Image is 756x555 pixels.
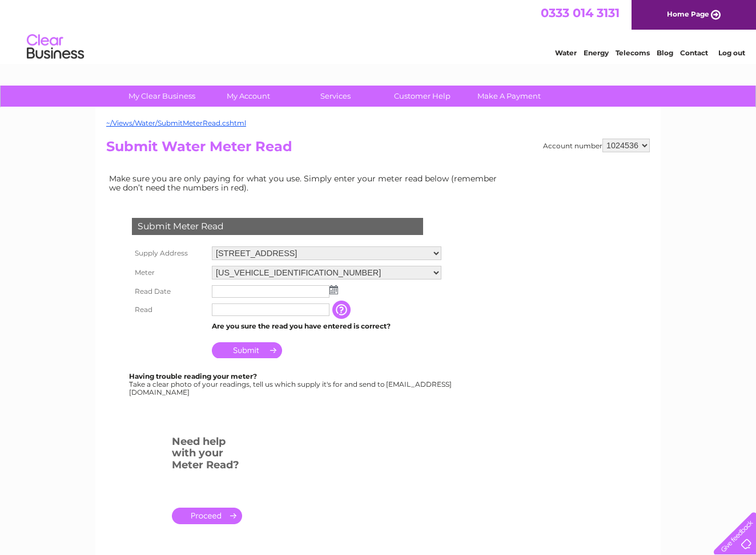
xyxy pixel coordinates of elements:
a: Water [555,48,577,57]
a: 0333 014 3131 [541,6,620,20]
th: Meter [129,263,209,282]
a: Telecoms [616,48,650,57]
h2: Submit Water Meter Read [106,139,650,160]
a: Make A Payment [462,86,556,107]
a: ~/Views/Water/SubmitMeterRead.cshtml [106,119,246,127]
a: Energy [584,48,609,57]
div: Take a clear photo of your readings, tell us which supply it's for and send to [EMAIL_ADDRESS][DO... [129,372,453,396]
td: Are you sure the read you have entered is correct? [209,319,444,334]
th: Supply Address [129,244,209,263]
div: Account number [543,139,650,152]
th: Read [129,301,209,319]
a: My Clear Business [115,86,209,107]
input: Submit [212,342,282,358]
a: My Account [202,86,296,107]
b: Having trouble reading your meter? [129,372,257,380]
h3: Need help with your Meter Read? [172,434,242,477]
a: Blog [657,48,673,57]
td: Make sure you are only paying for what you use. Simply enter your meter read below (remember we d... [106,171,506,195]
a: Services [288,86,383,107]
input: Information [332,301,353,319]
a: . [172,508,242,524]
div: Clear Business is a trading name of Verastar Limited (registered in [GEOGRAPHIC_DATA] No. 3667643... [109,6,649,55]
img: logo.png [26,30,85,64]
a: Log out [718,48,745,57]
a: Customer Help [375,86,469,107]
img: ... [329,285,338,294]
a: Contact [680,48,708,57]
th: Read Date [129,282,209,301]
div: Submit Meter Read [132,218,423,235]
